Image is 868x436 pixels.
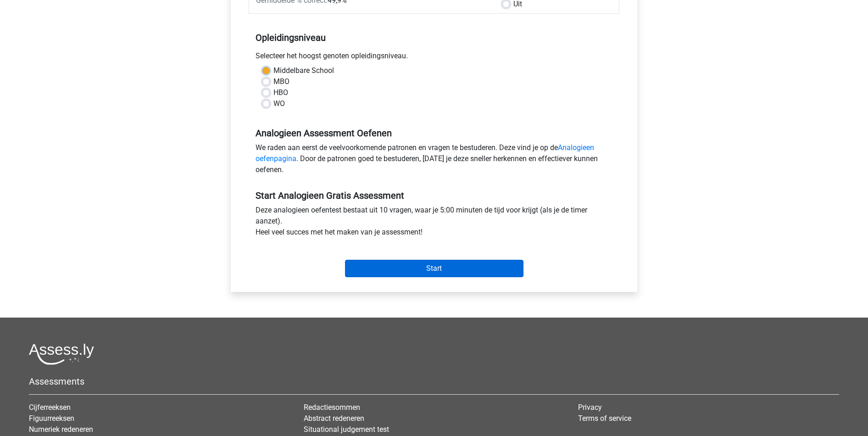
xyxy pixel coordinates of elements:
[29,403,71,412] a: Cijferreeksen
[249,50,619,65] div: Selecteer het hoogst genoten opleidingsniveau.
[304,425,389,434] a: Situational judgement test
[273,65,334,76] label: Middelbare School
[304,403,360,412] a: Redactiesommen
[256,190,612,201] h5: Start Analogieen Gratis Assessment
[345,260,523,277] input: Start
[273,87,288,98] label: HBO
[29,414,74,423] a: Figuurreeksen
[29,425,93,434] a: Numeriek redeneren
[256,128,612,139] h5: Analogieen Assessment Oefenen
[256,28,612,47] h5: Opleidingsniveau
[578,414,631,423] a: Terms of service
[304,414,364,423] a: Abstract redeneren
[29,343,94,365] img: Assessly logo
[273,98,285,109] label: WO
[249,205,619,241] div: Deze analogieen oefentest bestaat uit 10 vragen, waar je 5:00 minuten de tijd voor krijgt (als je...
[273,76,289,87] label: MBO
[29,376,839,387] h5: Assessments
[249,142,619,179] div: We raden aan eerst de veelvoorkomende patronen en vragen te bestuderen. Deze vind je op de . Door...
[578,403,602,412] a: Privacy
